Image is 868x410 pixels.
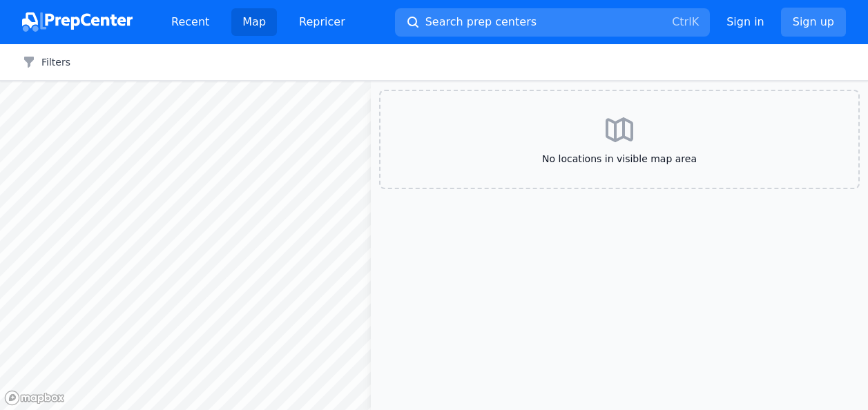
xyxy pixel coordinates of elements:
span: Search prep centers [425,14,537,30]
a: Map [231,8,277,36]
a: Repricer [288,8,356,36]
button: Filters [22,55,70,69]
span: No locations in visible map area [403,152,836,166]
kbd: K [692,15,700,28]
a: Mapbox logo [4,390,65,406]
a: Sign up [781,8,846,37]
a: Sign in [726,14,764,30]
kbd: Ctrl [672,15,691,28]
button: Search prep centersCtrlK [395,8,710,37]
img: PrepCenter [22,12,133,32]
a: Recent [160,8,220,36]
